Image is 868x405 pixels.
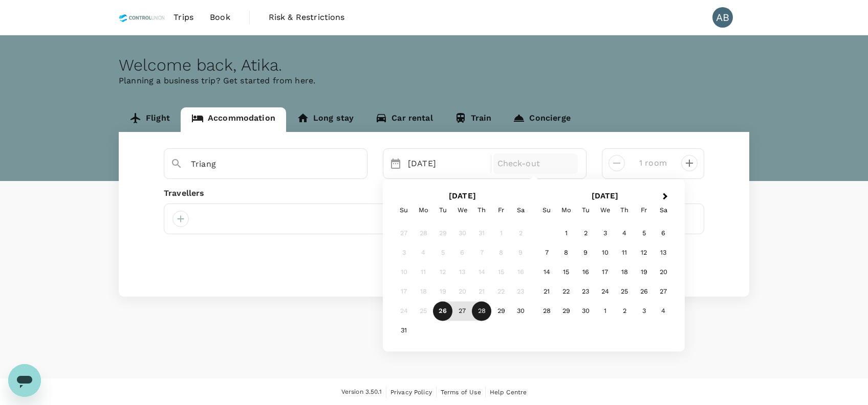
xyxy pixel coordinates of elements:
div: Monday [556,201,576,220]
div: Not available Sunday, July 27th, 2025 [394,223,414,243]
input: Add rooms [633,155,673,171]
h2: [DATE] [534,192,677,201]
div: Saturday [654,201,673,220]
div: Wednesday [452,201,472,220]
div: Choose Wednesday, August 27th, 2025 [452,301,472,321]
div: Choose Wednesday, September 17th, 2025 [595,262,615,282]
div: Not available Monday, August 11th, 2025 [414,262,433,282]
a: Flight [119,107,181,132]
div: Choose Saturday, October 4th, 2025 [654,301,673,321]
a: Privacy Policy [390,387,432,398]
div: Choose Monday, September 1st, 2025 [556,223,576,243]
img: Control Union Malaysia Sdn. Bhd. [119,6,165,29]
div: Choose Saturday, September 27th, 2025 [654,282,673,301]
div: Not available Friday, August 22nd, 2025 [491,282,511,301]
div: [DATE] [404,153,489,174]
div: Sunday [394,201,414,220]
a: Accommodation [181,107,286,132]
div: Not available Tuesday, August 26th, 2025 [433,301,452,321]
div: Choose Sunday, September 28th, 2025 [537,301,556,321]
div: Not available Monday, August 4th, 2025 [414,243,433,262]
button: Open [360,163,362,165]
div: Not available Tuesday, July 29th, 2025 [433,223,452,243]
div: Choose Sunday, September 7th, 2025 [537,243,556,262]
a: Car rental [364,107,444,132]
div: Choose Monday, September 22nd, 2025 [556,282,576,301]
div: Choose Thursday, August 28th, 2025 [472,301,491,321]
p: Planning a business trip? Get started from here. [119,75,749,87]
div: Choose Tuesday, September 2nd, 2025 [576,223,595,243]
div: Not available Wednesday, August 20th, 2025 [452,282,472,301]
div: Not available Monday, July 28th, 2025 [414,223,433,243]
div: Travellers [164,187,704,199]
div: Choose Sunday, September 21st, 2025 [537,282,556,301]
div: Month August, 2025 [394,223,530,340]
div: Choose Saturday, September 6th, 2025 [654,223,673,243]
a: Concierge [502,107,581,132]
div: Not available Tuesday, August 19th, 2025 [433,282,452,301]
div: AB [712,7,733,28]
span: Help Centre [490,389,527,396]
button: decrease [681,155,698,171]
div: Choose Wednesday, October 1st, 2025 [595,301,615,321]
div: Choose Friday, September 26th, 2025 [634,282,654,301]
div: Not available Sunday, August 24th, 2025 [394,301,414,321]
div: Not available Tuesday, August 12th, 2025 [433,262,452,282]
div: Choose Thursday, September 25th, 2025 [615,282,634,301]
div: Thursday [472,201,491,220]
span: Privacy Policy [390,389,432,396]
div: Friday [491,201,511,220]
div: Welcome back , Atika . [119,56,749,75]
div: Choose Friday, October 3rd, 2025 [634,301,654,321]
div: Tuesday [433,201,452,220]
div: Monday [414,201,433,220]
div: Choose Friday, September 5th, 2025 [634,223,654,243]
div: Choose Thursday, October 2nd, 2025 [615,301,634,321]
div: Not available Thursday, August 14th, 2025 [472,262,491,282]
div: Not available Friday, August 8th, 2025 [491,243,511,262]
div: Month September, 2025 [537,223,673,321]
div: Not available Saturday, August 16th, 2025 [511,262,530,282]
div: Thursday [615,201,634,220]
div: Choose Tuesday, September 30th, 2025 [576,301,595,321]
span: Terms of Use [441,389,481,396]
div: Choose Sunday, September 14th, 2025 [537,262,556,282]
span: Book [210,11,230,24]
div: Choose Saturday, September 20th, 2025 [654,262,673,282]
a: Terms of Use [441,387,481,398]
div: Not available Wednesday, August 6th, 2025 [452,243,472,262]
div: Not available Friday, August 1st, 2025 [491,223,511,243]
div: Not available Monday, August 25th, 2025 [414,301,433,321]
iframe: Button to launch messaging window [8,364,41,397]
h2: [DATE] [391,192,534,201]
div: Not available Sunday, August 3rd, 2025 [394,243,414,262]
div: Choose Wednesday, September 3rd, 2025 [595,223,615,243]
div: Choose Monday, September 8th, 2025 [556,243,576,262]
span: Risk & Restrictions [269,11,345,24]
div: Not available Thursday, August 7th, 2025 [472,243,491,262]
div: Choose Saturday, August 30th, 2025 [511,301,530,321]
div: Choose Thursday, September 11th, 2025 [615,243,634,262]
div: Not available Wednesday, July 30th, 2025 [452,223,472,243]
a: Help Centre [490,387,527,398]
div: Choose Thursday, September 4th, 2025 [615,223,634,243]
a: Train [444,107,503,132]
div: Choose Tuesday, September 9th, 2025 [576,243,595,262]
div: Not available Sunday, August 17th, 2025 [394,282,414,301]
div: Choose Thursday, September 18th, 2025 [615,262,634,282]
div: Choose Friday, August 29th, 2025 [491,301,511,321]
button: Next Month [658,189,675,206]
div: Choose Friday, September 19th, 2025 [634,262,654,282]
div: Not available Tuesday, August 5th, 2025 [433,243,452,262]
div: Not available Wednesday, August 13th, 2025 [452,262,472,282]
div: Not available Friday, August 15th, 2025 [491,262,511,282]
div: Not available Thursday, August 21st, 2025 [472,282,491,301]
a: Long stay [286,107,364,132]
div: Choose Tuesday, September 16th, 2025 [576,262,595,282]
p: Check-out [497,157,574,170]
div: Choose Tuesday, September 23rd, 2025 [576,282,595,301]
span: Trips [173,11,193,24]
div: Sunday [537,201,556,220]
div: Wednesday [595,201,615,220]
div: Not available Monday, August 18th, 2025 [414,282,433,301]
